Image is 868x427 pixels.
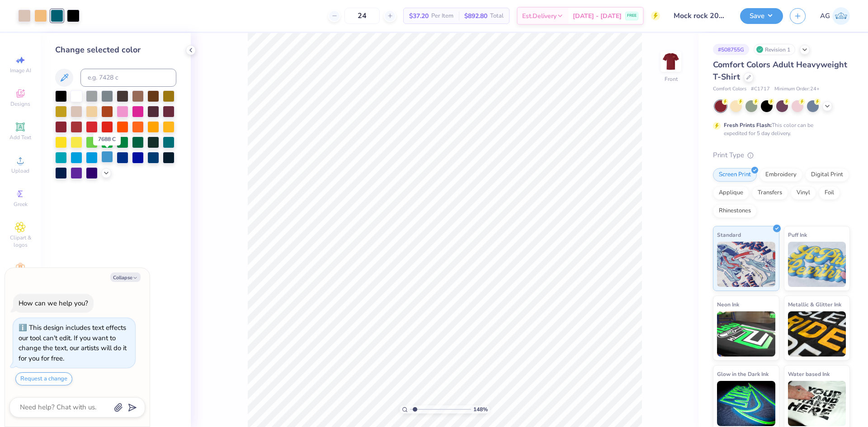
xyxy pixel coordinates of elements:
span: Standard [717,230,741,239]
div: Rhinestones [713,204,757,218]
div: Change selected color [55,44,176,56]
div: This color can be expedited for 5 day delivery. [724,121,835,137]
span: Comfort Colors [713,85,746,93]
img: Front [662,52,680,70]
div: Front [665,75,678,83]
span: Per Item [431,11,453,21]
div: Revision 1 [754,44,795,55]
span: Metallic & Glitter Ink [788,300,841,309]
span: Upload [11,167,29,174]
span: Water based Ink [788,369,830,379]
div: How can we help you? [19,299,88,308]
strong: Fresh Prints Flash: [724,122,772,129]
div: # 508755G [713,44,749,55]
span: Greek [14,201,28,208]
div: This design includes text effects our tool can't edit. If you want to change the text, our artist... [19,323,127,363]
input: – – [344,8,380,24]
span: [DATE] - [DATE] [573,11,622,21]
span: Comfort Colors Adult Heavyweight T-Shirt [713,59,847,82]
div: 7688 C [93,133,121,145]
span: Designs [10,100,30,108]
img: Puff Ink [788,242,846,287]
img: Glow in the Dark Ink [717,381,775,426]
span: Neon Ink [717,300,739,309]
span: 148 % [473,405,488,413]
img: Aljosh Eyron Garcia [832,7,850,25]
span: Clipart & logos [5,234,36,249]
span: Est. Delivery [522,11,557,21]
div: Transfers [752,186,788,200]
span: FREE [627,13,637,19]
input: e.g. 7428 c [80,69,176,87]
span: Add Text [9,134,31,141]
button: Collapse [110,272,141,282]
span: AG [820,11,830,21]
img: Water based Ink [788,381,846,426]
div: Foil [819,186,840,200]
span: Total [490,11,504,21]
div: Embroidery [759,168,802,182]
span: Glow in the Dark Ink [717,369,769,379]
span: Image AI [10,67,31,74]
div: Screen Print [713,168,757,182]
button: Save [740,8,783,24]
img: Metallic & Glitter Ink [788,311,846,357]
img: Neon Ink [717,311,775,357]
input: Untitled Design [667,7,733,25]
img: Standard [717,242,775,287]
span: Minimum Order: 24 + [774,85,820,93]
span: $37.20 [409,11,429,21]
div: Print Type [713,150,850,160]
div: Applique [713,186,749,200]
button: Request a change [15,372,72,385]
a: AG [820,7,850,25]
span: $892.80 [464,11,487,21]
div: Digital Print [805,168,849,182]
div: Vinyl [791,186,816,200]
span: # C1717 [751,85,770,93]
span: Puff Ink [788,230,807,239]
